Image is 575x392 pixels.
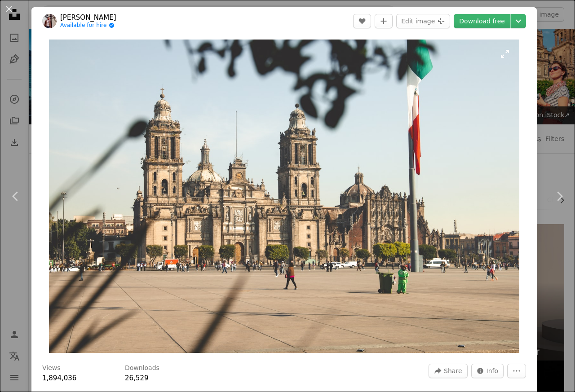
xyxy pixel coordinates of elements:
a: Next [544,153,575,239]
a: Available for hire [60,22,116,29]
button: Choose download size [511,14,526,28]
a: Download free [454,14,510,28]
h3: Downloads [125,364,159,373]
img: Go to Bhargava Marripati's profile [42,14,57,28]
h3: Views [42,364,61,373]
span: 1,894,036 [42,374,76,382]
span: Info [487,364,499,378]
button: Stats about this image [471,364,504,378]
span: Share [444,364,462,378]
button: Add to Collection [375,14,393,28]
button: Zoom in on this image [49,40,519,353]
img: people walking on sidewalk near brown concrete building during daytime [49,40,519,353]
a: [PERSON_NAME] [60,13,116,22]
button: More Actions [507,364,526,378]
button: Edit image [396,14,450,28]
span: 26,529 [125,374,149,382]
button: Share this image [429,364,467,378]
button: Like [353,14,371,28]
